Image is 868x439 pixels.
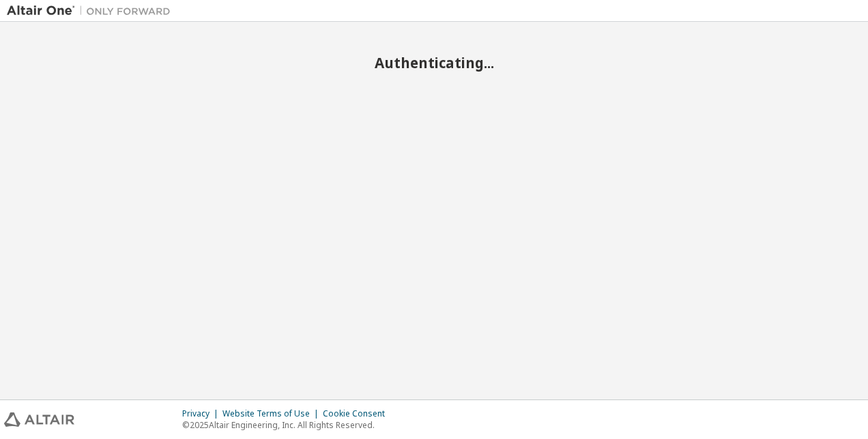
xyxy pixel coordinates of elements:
div: Cookie Consent [323,408,393,419]
p: © 2025 Altair Engineering, Inc. All Rights Reserved. [182,419,393,431]
img: Altair One [7,4,177,18]
img: altair_logo.svg [4,412,74,427]
h2: Authenticating... [7,54,861,72]
div: Privacy [182,408,222,419]
div: Website Terms of Use [222,408,323,419]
